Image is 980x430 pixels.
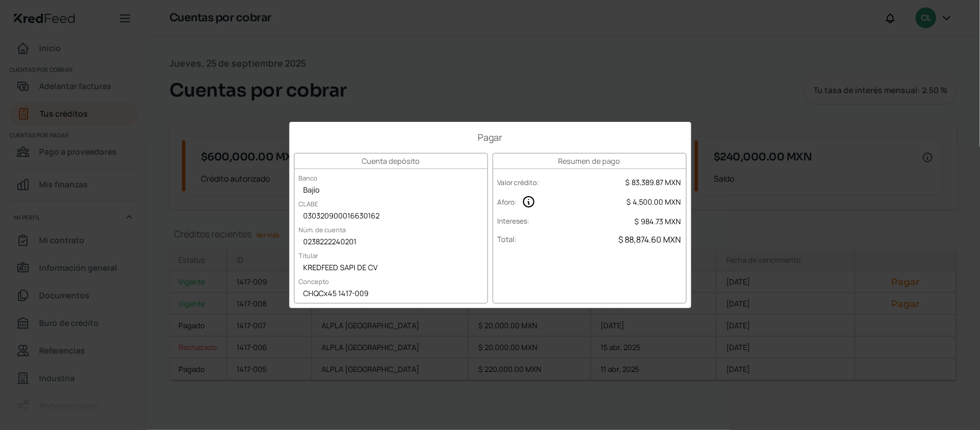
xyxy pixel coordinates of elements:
div: CHQCx45 1417-009 [295,286,487,303]
div: Bajío [295,182,487,199]
h1: Pagar [294,131,687,144]
label: Banco [295,169,323,187]
label: CLABE [295,195,323,213]
span: $ 83,389.87 MXN [626,177,681,187]
label: Aforo : [498,197,517,207]
div: 030320900016630162 [295,208,487,225]
h3: Cuenta depósito [295,153,487,169]
label: Total : [498,234,517,244]
label: Intereses : [498,216,530,226]
label: Concepto [295,272,334,290]
div: 0238222240201 [295,234,487,251]
span: $ 984.73 MXN [635,216,681,226]
label: Titular [295,247,323,264]
span: $ 88,874.60 MXN [619,234,681,245]
span: $ 4,500.00 MXN [627,197,681,207]
div: KREDFEED SAPI DE CV [295,260,487,277]
label: Valor crédito : [498,178,540,187]
label: Núm. de cuenta [295,221,351,239]
h3: Resumen de pago [493,153,686,169]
